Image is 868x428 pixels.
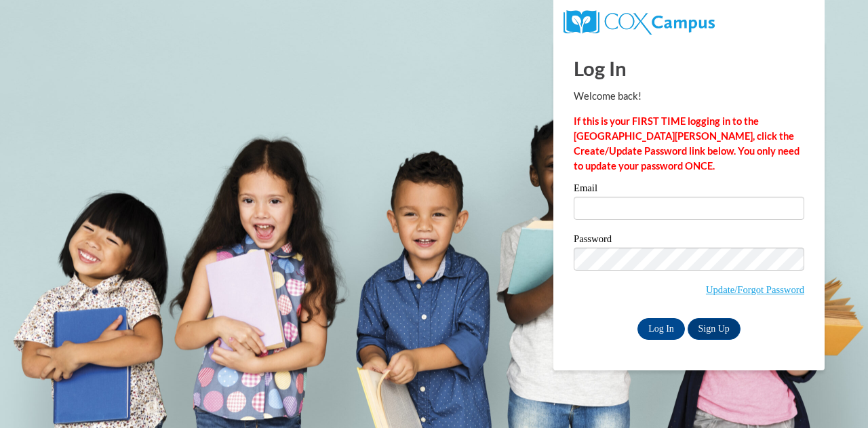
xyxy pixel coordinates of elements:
h1: Log In [574,54,804,82]
input: Log In [637,318,685,340]
label: Email [574,183,804,197]
label: Password [574,234,804,248]
a: Update/Forgot Password [706,284,804,295]
a: COX Campus [564,16,715,27]
img: COX Campus [564,10,715,35]
p: Welcome back! [574,89,804,104]
a: Sign Up [688,318,741,340]
strong: If this is your FIRST TIME logging in to the [GEOGRAPHIC_DATA][PERSON_NAME], click the Create/Upd... [574,115,800,172]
